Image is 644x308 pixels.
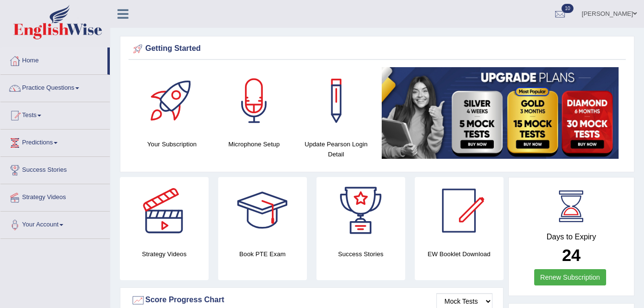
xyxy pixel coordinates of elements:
[0,184,110,208] a: Strategy Videos
[300,139,372,159] h4: Update Pearson Login Detail
[562,4,574,13] span: 10
[131,42,623,56] div: Getting Started
[0,157,110,181] a: Success Stories
[136,139,208,149] h4: Your Subscription
[519,233,623,241] h4: Days to Expiry
[415,249,503,259] h4: EW Booklet Download
[0,47,107,71] a: Home
[316,249,405,259] h4: Success Stories
[534,269,607,285] a: Renew Subscription
[218,139,290,149] h4: Microphone Setup
[0,130,110,154] a: Predictions
[562,246,581,264] b: 24
[120,249,209,259] h4: Strategy Videos
[0,75,110,99] a: Practice Questions
[0,102,110,126] a: Tests
[218,249,307,259] h4: Book PTE Exam
[382,67,619,159] img: small5.jpg
[0,212,110,236] a: Your Account
[131,293,492,308] div: Score Progress Chart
